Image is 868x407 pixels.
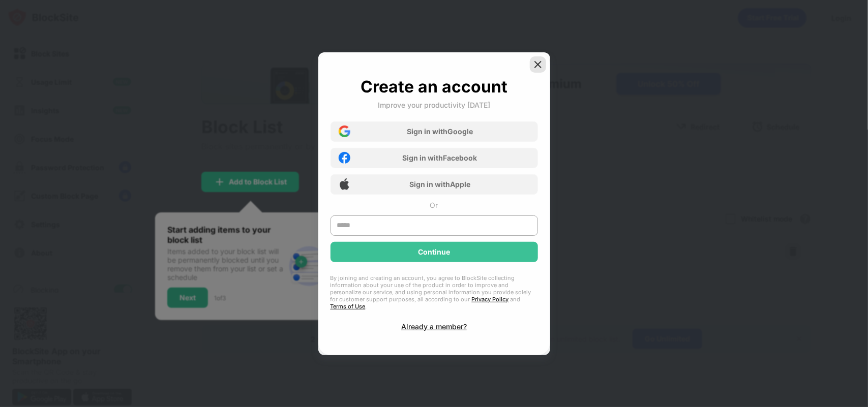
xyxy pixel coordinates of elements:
[339,152,350,164] img: facebook-icon.png
[339,178,350,190] img: apple-icon.png
[378,101,490,109] div: Improve your productivity [DATE]
[361,77,507,97] div: Create an account
[472,296,509,303] a: Privacy Policy
[407,127,473,136] div: Sign in with Google
[403,153,477,162] div: Sign in with Facebook
[331,274,538,310] div: By joining and creating an account, you agree to BlockSite collecting information about your use ...
[339,126,350,137] img: google-icon.png
[331,303,366,310] a: Terms of Use
[409,180,470,189] div: Sign in with Apple
[418,248,450,256] div: Continue
[401,322,467,331] div: Already a member?
[430,201,438,209] div: Or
